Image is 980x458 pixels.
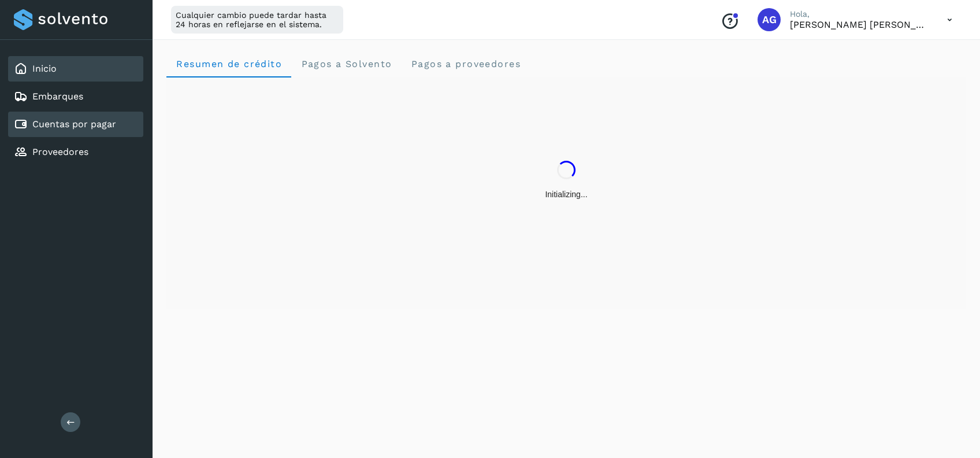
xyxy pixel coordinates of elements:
[8,84,143,109] div: Embarques
[32,91,83,102] a: Embarques
[790,19,929,30] p: Abigail Gonzalez Leon
[176,58,282,69] span: Resumen de crédito
[410,58,521,69] span: Pagos a proveedores
[8,112,143,137] div: Cuentas por pagar
[8,56,143,82] div: Inicio
[790,9,929,19] p: Hola,
[32,146,88,157] a: Proveedores
[32,63,57,74] a: Inicio
[8,139,143,165] div: Proveedores
[171,6,343,34] div: Cualquier cambio puede tardar hasta 24 horas en reflejarse en el sistema.
[300,58,392,69] span: Pagos a Solvento
[32,119,116,130] a: Cuentas por pagar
